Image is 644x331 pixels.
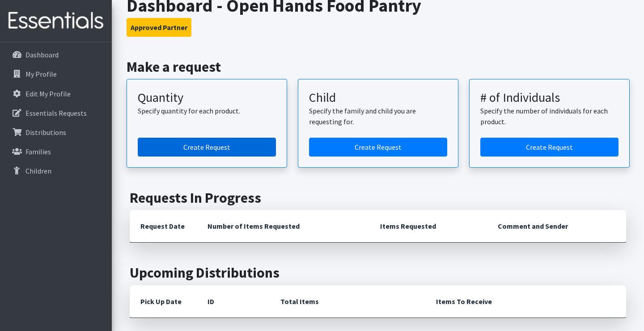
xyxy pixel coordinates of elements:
p: Specify the number of individuals for each product. [480,105,619,127]
th: Items Requested [369,210,487,243]
p: Edit My Profile [25,89,71,98]
img: HumanEssentials [4,6,108,36]
a: Children [4,162,108,180]
a: Distributions [4,123,108,141]
th: Number of Items Requested [197,210,369,243]
h3: Quantity [138,90,276,105]
a: My Profile [4,65,108,83]
p: Dashboard [25,50,59,59]
a: Create a request by quantity [138,138,276,157]
p: Specify quantity for each product. [138,105,276,116]
a: Create a request for a child or family [309,138,447,157]
a: Essentials Requests [4,104,108,122]
th: Request Date [130,210,197,243]
a: Create a request by number of individuals [480,138,619,157]
p: My Profile [25,70,57,78]
p: Families [25,147,51,156]
a: Edit My Profile [4,85,108,103]
p: Children [25,166,51,175]
h3: Child [309,90,447,105]
p: Specify the family and child you are requesting for. [309,105,447,127]
button: Approved Partner [127,18,191,37]
h2: Upcoming Distributions [130,264,626,281]
a: Families [4,143,108,161]
p: Distributions [25,128,66,137]
p: Essentials Requests [25,109,87,118]
th: Items To Receive [425,285,626,318]
th: ID [197,285,270,318]
h2: Make a request [127,58,630,75]
h2: Requests In Progress [130,189,626,206]
th: Comment and Sender [487,210,626,243]
a: Dashboard [4,46,108,64]
th: Total Items [270,285,425,318]
th: Pick Up Date [130,285,197,318]
h3: # of Individuals [480,90,619,105]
